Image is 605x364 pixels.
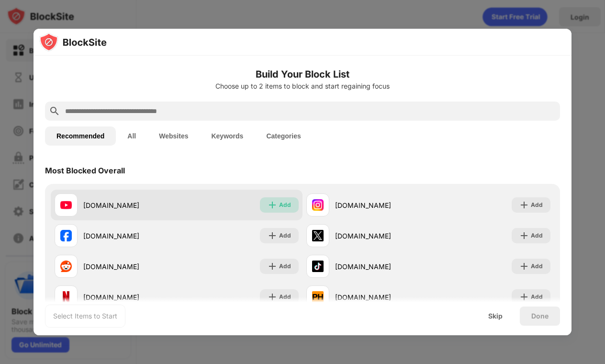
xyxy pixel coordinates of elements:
[116,126,147,146] button: All
[531,231,543,240] div: Add
[60,199,72,211] img: favicons
[279,292,291,302] div: Add
[531,292,543,302] div: Add
[312,230,324,241] img: favicons
[45,82,560,90] div: Choose up to 2 items to block and start regaining focus
[39,33,107,52] img: logo-blocksite.svg
[531,262,543,271] div: Add
[45,67,560,81] h6: Build Your Block List
[60,261,72,272] img: favicons
[312,261,324,272] img: favicons
[147,126,200,146] button: Websites
[49,105,60,117] img: search.svg
[45,166,125,175] div: Most Blocked Overall
[53,311,117,321] div: Select Items to Start
[200,126,255,146] button: Keywords
[335,231,428,241] div: [DOMAIN_NAME]
[45,126,116,146] button: Recommended
[335,262,428,272] div: [DOMAIN_NAME]
[488,312,503,320] div: Skip
[83,292,177,302] div: [DOMAIN_NAME]
[83,200,177,210] div: [DOMAIN_NAME]
[312,199,324,211] img: favicons
[83,231,177,241] div: [DOMAIN_NAME]
[279,231,291,240] div: Add
[60,230,72,241] img: favicons
[312,291,324,303] img: favicons
[255,126,312,146] button: Categories
[83,262,177,272] div: [DOMAIN_NAME]
[531,200,543,210] div: Add
[60,291,72,303] img: favicons
[279,200,291,210] div: Add
[531,312,549,320] div: Done
[335,292,428,302] div: [DOMAIN_NAME]
[279,262,291,271] div: Add
[335,200,428,210] div: [DOMAIN_NAME]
